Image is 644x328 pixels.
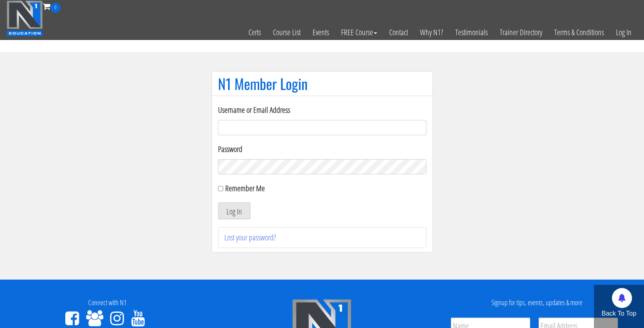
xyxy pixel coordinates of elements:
a: Contact [383,13,414,52]
img: n1-education [6,0,43,36]
span: 0 [50,3,61,13]
a: Trainer Directory [494,13,548,52]
a: Terms & Conditions [548,13,610,52]
button: Log In [218,202,250,219]
a: Lost your password? [224,232,276,243]
a: Log In [610,13,638,52]
a: Certs [242,13,267,52]
label: Username or Email Address [218,104,426,116]
a: Events [307,13,335,52]
a: Course List [267,13,307,52]
a: 0 [43,1,61,12]
a: Testimonials [449,13,494,52]
a: FREE Course [335,13,383,52]
label: Remember Me [225,183,265,194]
label: Password [218,143,426,155]
a: Why N1? [414,13,449,52]
h4: Connect with N1 [6,299,209,307]
h1: N1 Member Login [218,76,426,92]
h4: Signup for tips, events, updates & more [435,299,638,307]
